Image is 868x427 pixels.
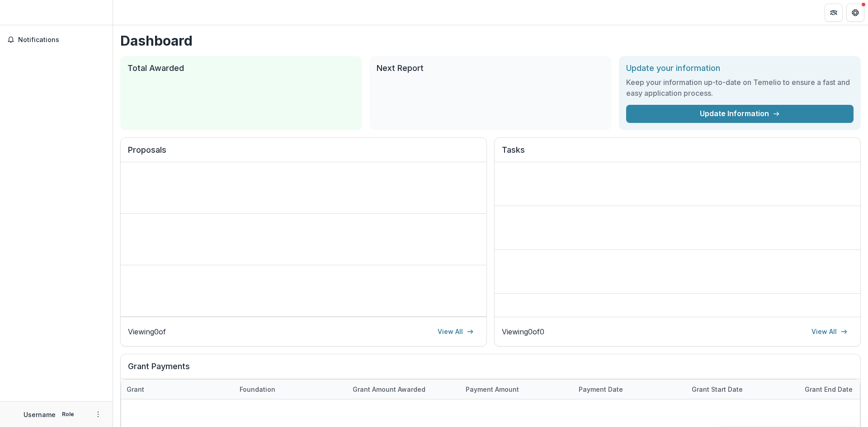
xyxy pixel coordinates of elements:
[93,409,104,420] button: More
[626,77,854,99] h3: Keep your information up-to-date on Temelio to ensure a fast and easy application process.
[127,63,355,73] h2: Total Awarded
[846,4,864,22] button: Get Help
[18,36,105,44] span: Notifications
[502,145,853,162] h2: Tasks
[128,145,479,162] h2: Proposals
[432,324,479,339] a: View All
[806,324,853,339] a: View All
[626,63,854,73] h2: Update your information
[377,63,604,73] h2: Next Report
[120,33,861,49] h1: Dashboard
[502,326,544,337] p: Viewing 0 of 0
[128,326,166,337] p: Viewing 0 of
[59,410,77,418] p: Role
[128,361,853,379] h2: Grant Payments
[825,4,843,22] button: Partners
[626,105,854,123] a: Update Information
[4,33,109,47] button: Notifications
[24,410,56,419] p: Username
